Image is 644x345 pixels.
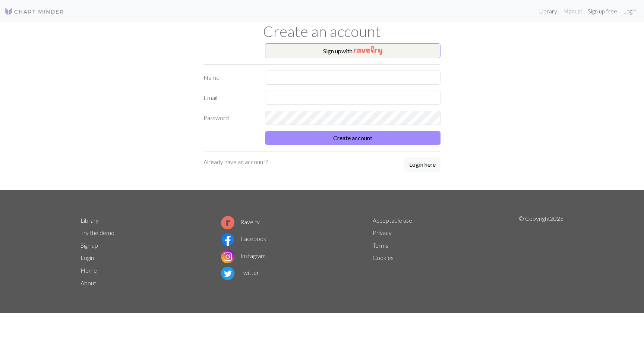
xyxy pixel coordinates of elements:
label: Email [199,91,261,105]
button: Create account [265,131,441,145]
img: Logo [4,7,64,16]
a: Home [80,267,97,274]
img: Ravelry logo [221,216,234,229]
img: Twitter logo [221,267,234,280]
label: Name [199,70,261,85]
a: Instagram [221,252,266,259]
a: Ravelry [221,218,260,225]
a: Library [80,217,99,224]
img: Ravelry [354,46,382,55]
a: Acceptable use [373,217,412,224]
label: Password [199,111,261,125]
a: Manual [560,4,585,19]
a: Login [620,4,640,19]
img: Facebook logo [221,233,234,246]
a: Cookies [373,254,394,261]
a: Sign up free [585,4,620,19]
a: Login here [404,157,441,172]
a: Library [536,4,560,19]
a: Facebook [221,235,266,242]
a: Privacy [373,229,392,236]
h1: Create an account [76,22,568,40]
p: Already have an account? [203,157,268,166]
a: Try the demo [80,229,114,236]
button: Sign upwith [265,43,441,58]
a: Sign up [80,242,98,249]
button: Login here [404,157,441,172]
a: Login [80,254,94,261]
p: © Copyright 2025 [519,214,563,289]
a: Terms [373,242,388,249]
a: About [80,279,96,286]
a: Twitter [221,269,259,276]
img: Instagram logo [221,250,234,263]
